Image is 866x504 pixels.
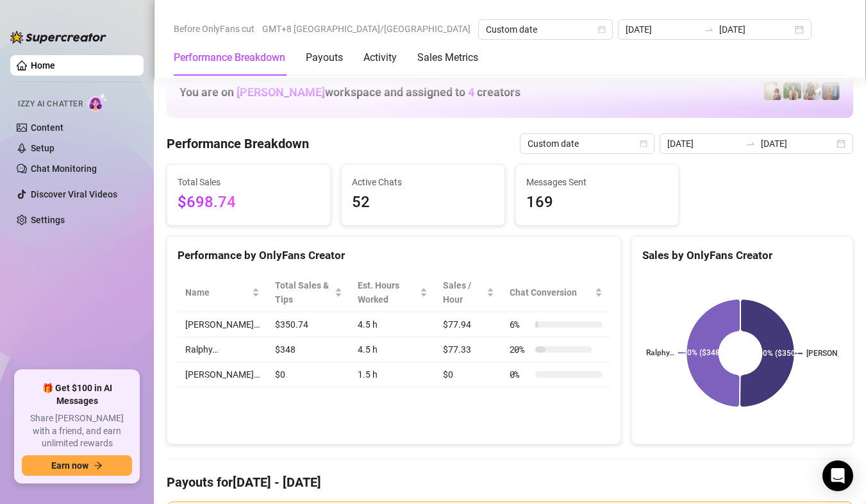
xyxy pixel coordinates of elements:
[178,190,320,215] span: $698.74
[435,362,502,387] td: $0
[267,337,350,362] td: $348
[435,273,502,312] th: Sales / Hour
[178,273,267,312] th: Name
[822,82,840,100] img: Wayne
[31,215,65,225] a: Settings
[185,285,249,299] span: Name
[237,85,325,99] span: [PERSON_NAME]
[468,85,474,99] span: 4
[646,349,674,358] text: Ralphy…
[510,342,530,357] span: 20 %
[510,317,530,332] span: 6 %
[178,362,267,387] td: [PERSON_NAME]…
[267,312,350,337] td: $350.74
[275,278,332,307] span: Total Sales & Tips
[502,273,610,312] th: Chat Conversion
[51,460,88,471] span: Earn now
[352,175,494,189] span: Active Chats
[22,455,132,476] button: Earn nowarrow-right
[18,98,83,110] span: Izzy AI Chatter
[267,362,350,387] td: $0
[510,367,530,382] span: 0 %
[822,460,853,491] div: Open Intercom Messenger
[31,143,54,153] a: Setup
[167,473,853,491] h4: Payouts for [DATE] - [DATE]
[598,26,606,33] span: calendar
[352,190,494,215] span: 52
[267,273,350,312] th: Total Sales & Tips
[526,175,669,189] span: Messages Sent
[719,22,792,37] input: End date
[350,362,435,387] td: 1.5 h
[350,337,435,362] td: 4.5 h
[178,312,267,337] td: [PERSON_NAME]…
[262,19,470,38] span: GMT+8 [GEOGRAPHIC_DATA]/[GEOGRAPHIC_DATA]
[178,175,320,189] span: Total Sales
[510,285,592,299] span: Chat Conversion
[486,20,605,39] span: Custom date
[764,82,782,100] img: Ralphy
[306,50,343,65] div: Payouts
[88,93,108,112] img: AI Chatter
[350,312,435,337] td: 4.5 h
[179,85,520,99] h1: You are on workspace and assigned to creators
[626,22,699,37] input: Start date
[528,134,647,153] span: Custom date
[10,31,106,44] img: logo-BBDzfeDw.svg
[642,247,842,264] div: Sales by OnlyFans Creator
[526,190,669,215] span: 169
[745,139,756,149] span: swap-right
[667,137,740,151] input: Start date
[745,139,756,149] span: to
[31,60,55,71] a: Home
[435,337,502,362] td: $77.33
[704,24,714,35] span: to
[31,122,63,133] a: Content
[363,50,397,65] div: Activity
[803,82,820,100] img: Nathaniel
[358,278,417,307] div: Est. Hours Worked
[178,247,610,264] div: Performance by OnlyFans Creator
[174,19,254,38] span: Before OnlyFans cut
[640,140,647,147] span: calendar
[31,189,117,199] a: Discover Viral Videos
[22,412,132,450] span: Share [PERSON_NAME] with a friend, and earn unlimited rewards
[167,135,309,153] h4: Performance Breakdown
[783,82,801,100] img: Nathaniel
[704,24,714,35] span: swap-right
[178,337,267,362] td: Ralphy…
[443,278,484,307] span: Sales / Hour
[22,382,132,407] span: 🎁 Get $100 in AI Messages
[174,50,285,65] div: Performance Breakdown
[435,312,502,337] td: $77.94
[94,461,103,470] span: arrow-right
[761,137,834,151] input: End date
[417,50,478,65] div: Sales Metrics
[31,164,97,174] a: Chat Monitoring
